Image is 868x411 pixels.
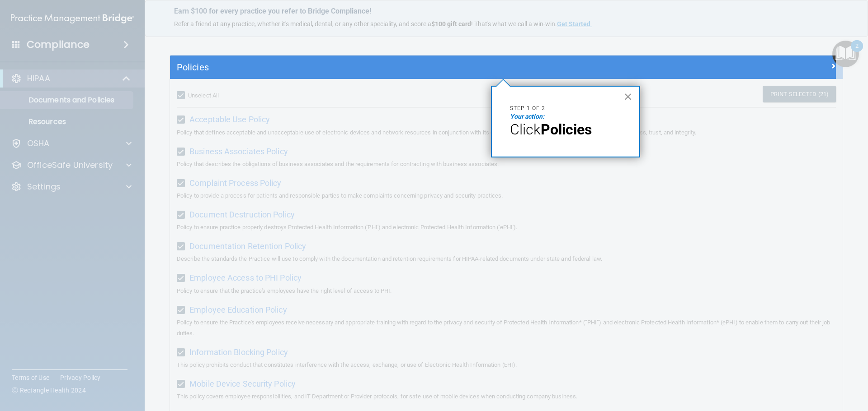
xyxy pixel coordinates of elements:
button: Close [624,89,632,104]
em: Your action: [510,113,544,120]
strong: Policies [541,121,592,138]
span: Click [510,121,541,138]
h5: Policies [177,62,668,72]
p: Step 1 of 2 [510,105,621,112]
